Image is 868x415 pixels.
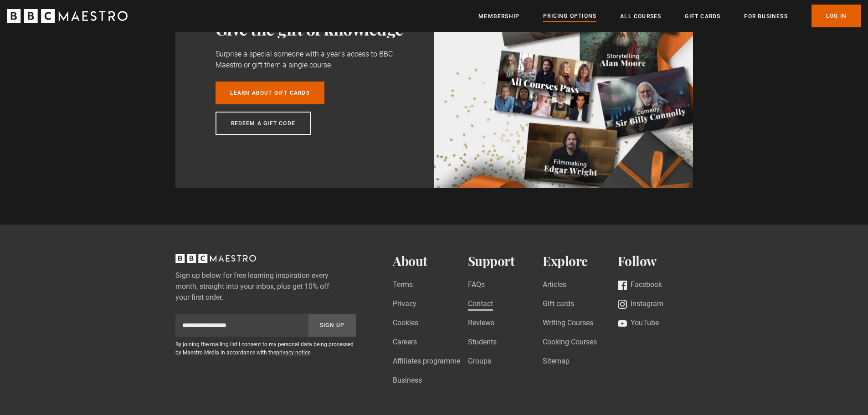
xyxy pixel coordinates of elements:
[308,314,357,337] button: Sign Up
[175,257,256,266] a: BBC Maestro, back to top
[478,12,519,21] a: Membership
[216,20,403,38] h3: Give the gift of knowledge
[393,356,460,368] a: Affiliates programme
[468,318,494,330] a: Reviews
[543,356,570,368] a: Sitemap
[175,340,357,357] p: By joining the mailing list I consent to my personal data being processed by Maestro Media in acc...
[393,375,422,387] a: Business
[620,12,661,21] a: All Courses
[393,279,413,292] a: Terms
[618,279,662,292] a: Facebook
[543,318,593,330] a: Writing Courses
[468,298,493,311] a: Contact
[812,5,861,27] a: Log In
[216,112,311,135] a: Redeem a gift code
[468,254,543,269] h2: Support
[175,270,357,303] label: Sign up below for free learning inspiration every month, straight into your inbox, plus get 10% o...
[7,9,128,23] svg: BBC Maestro
[478,5,861,27] nav: Primary
[468,279,485,292] a: FAQs
[618,298,663,311] a: Instagram
[175,254,256,263] svg: BBC Maestro, back to top
[175,314,357,337] div: Sign up to newsletter
[393,318,418,330] a: Cookies
[543,279,566,292] a: Articles
[685,12,720,21] a: Gift Cards
[468,337,497,349] a: Students
[393,337,417,349] a: Careers
[543,298,574,311] a: Gift cards
[543,11,596,21] a: Pricing Options
[393,254,693,409] nav: Footer
[276,349,310,356] a: privacy notice
[618,254,693,269] h2: Follow
[393,298,416,311] a: Privacy
[468,356,491,368] a: Groups
[543,254,618,269] h2: Explore
[216,82,324,104] a: Learn about gift cards
[618,318,659,330] a: YouTube
[744,12,787,21] a: For business
[216,49,403,71] p: Surprise a special someone with a year's access to BBC Maestro or gift them a single course.
[543,337,597,349] a: Cooking Courses
[393,254,468,269] h2: About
